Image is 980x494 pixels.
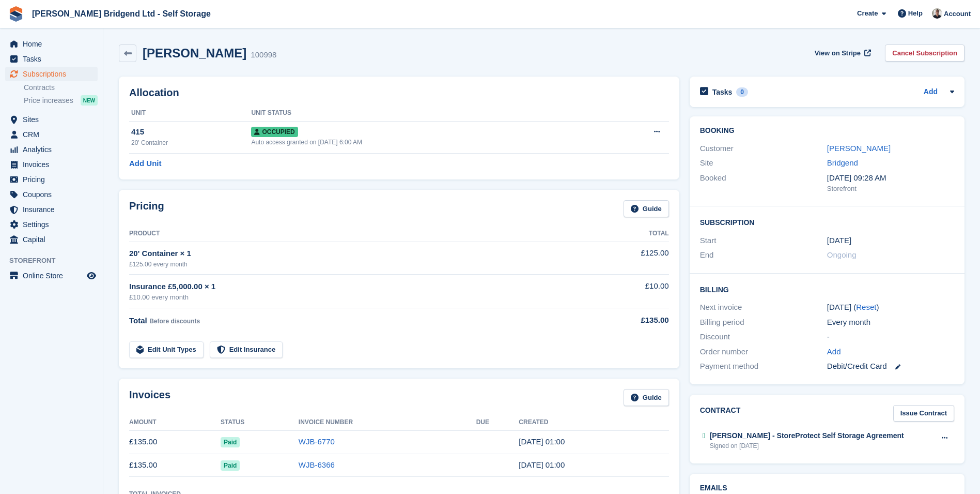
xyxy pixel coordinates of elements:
a: menu [5,217,98,232]
h2: Tasks [712,87,733,97]
span: Help [908,8,923,19]
div: £135.00 [585,315,668,326]
a: Cancel Subscription [885,44,965,62]
div: Start [700,235,827,247]
span: Home [23,37,85,51]
a: View on Stripe [811,44,873,62]
span: Paid [221,437,240,447]
span: Ongoing [827,250,857,259]
a: Contracts [24,83,98,93]
div: [DATE] 09:28 AM [827,172,954,184]
div: Payment method [700,361,827,372]
a: menu [5,172,98,187]
td: £10.00 [585,275,668,308]
th: Product [129,226,585,242]
th: Invoice Number [299,414,476,431]
time: 2025-09-18 00:00:51 UTC [519,437,565,446]
div: Insurance £5,000.00 × 1 [129,281,585,293]
span: Total [129,316,147,325]
a: Preview store [85,270,98,282]
span: Online Store [23,268,85,283]
div: 100998 [251,49,276,61]
h2: Subscription [700,217,954,227]
span: Create [857,8,878,19]
a: Edit Unit Types [129,341,204,358]
th: Amount [129,414,221,431]
div: Discount [700,331,827,343]
a: menu [5,37,98,51]
div: £125.00 every month [129,260,585,269]
div: 0 [736,87,748,97]
a: Add [827,346,841,358]
span: Tasks [23,52,85,66]
div: Every month [827,317,954,328]
div: Auto access granted on [DATE] 6:00 AM [251,138,600,147]
span: Subscriptions [23,67,85,81]
h2: [PERSON_NAME] [143,46,246,60]
a: menu [5,52,98,66]
td: £135.00 [129,454,221,477]
div: Customer [700,143,827,155]
a: Guide [624,200,669,217]
span: Pricing [23,172,85,187]
div: Booked [700,172,827,194]
a: menu [5,112,98,127]
a: menu [5,127,98,142]
span: Coupons [23,187,85,202]
a: Add [924,86,938,98]
span: Analytics [23,142,85,157]
span: Before discounts [149,318,200,325]
a: WJB-6366 [299,460,335,469]
a: Add Unit [129,158,161,170]
th: Unit Status [251,105,600,122]
h2: Billing [700,284,954,294]
img: stora-icon-8386f47178a22dfd0bd8f6a31ec36ba5ce8667c1dd55bd0f319d3a0aa187defe.svg [8,6,24,22]
div: NEW [81,95,98,106]
div: Storefront [827,184,954,194]
a: menu [5,268,98,283]
a: WJB-6770 [299,437,335,446]
div: End [700,249,827,261]
span: Capital [23,232,85,247]
time: 2025-08-18 00:00:00 UTC [827,235,851,247]
div: [PERSON_NAME] - StoreProtect Self Storage Agreement [710,430,904,441]
div: Order number [700,346,827,358]
th: Total [585,226,668,242]
a: Edit Insurance [210,341,283,358]
a: menu [5,202,98,217]
a: [PERSON_NAME] Bridgend Ltd - Self Storage [28,5,215,22]
span: Account [944,9,971,19]
a: Issue Contract [893,405,954,422]
div: Next invoice [700,302,827,313]
h2: Emails [700,484,954,492]
th: Status [221,414,299,431]
div: 20' Container [131,138,251,147]
span: Price increases [24,96,73,106]
th: Due [476,414,519,431]
h2: Pricing [129,200,164,217]
span: Invoices [23,157,85,172]
div: 20' Container × 1 [129,248,585,260]
a: menu [5,187,98,202]
h2: Booking [700,127,954,135]
div: 415 [131,126,251,138]
span: Storefront [9,256,103,266]
span: Sites [23,112,85,127]
span: Paid [221,460,240,471]
a: [PERSON_NAME] [827,144,891,153]
div: Debit/Credit Card [827,361,954,372]
h2: Contract [700,405,741,422]
a: menu [5,232,98,247]
div: Billing period [700,317,827,328]
td: £125.00 [585,242,668,274]
td: £135.00 [129,430,221,454]
h2: Allocation [129,87,669,99]
th: Created [519,414,668,431]
div: [DATE] ( ) [827,302,954,313]
span: Insurance [23,202,85,217]
th: Unit [129,105,251,122]
img: Rhys Jones [932,8,942,19]
a: menu [5,142,98,157]
a: Guide [624,389,669,406]
div: Site [700,157,827,169]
